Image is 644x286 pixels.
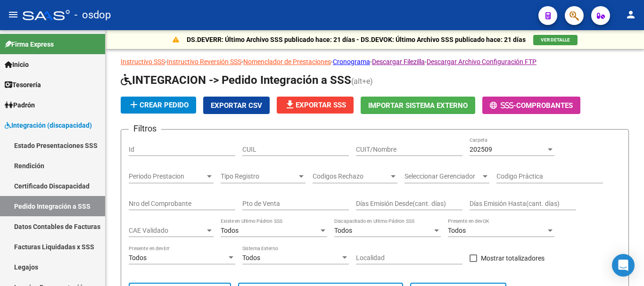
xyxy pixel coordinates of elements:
[221,227,239,234] span: Todos
[167,58,241,65] a: Instructivo Reversión SSS
[121,97,196,114] button: Crear Pedido
[351,77,373,86] span: (alt+e)
[128,101,189,109] span: Crear Pedido
[372,58,425,65] a: Descargar Filezilla
[361,97,475,114] button: Importar Sistema Externo
[405,172,481,180] span: Seleccionar Gerenciador
[121,58,165,65] a: Instructivo SSS
[5,80,41,90] span: Tesorería
[242,254,260,261] span: Todos
[5,59,29,70] span: Inicio
[5,100,35,110] span: Padrón
[516,101,573,110] span: Comprobantes
[368,101,468,110] span: Importar Sistema Externo
[74,5,111,25] span: - osdop
[277,97,354,114] button: Exportar SSS
[243,58,331,65] a: Nomenclador de Prestaciones
[490,101,516,110] span: -
[481,253,545,264] span: Mostrar totalizadores
[284,101,346,109] span: Exportar SSS
[541,37,570,42] span: VER DETALLE
[128,99,140,110] mat-icon: add
[211,101,262,110] span: Exportar CSV
[427,58,537,65] a: Descargar Archivo Configuración FTP
[129,227,205,235] span: CAE Validado
[129,172,205,180] span: Periodo Prestacion
[8,9,19,20] mat-icon: menu
[121,57,629,67] p: - - - - -
[533,35,578,45] button: VER DETALLE
[612,254,635,277] div: Open Intercom Messenger
[129,122,161,135] h3: Filtros
[284,99,296,110] mat-icon: file_download
[129,254,147,261] span: Todos
[187,34,526,45] p: DS.DEVERR: Último Archivo SSS publicado hace: 21 días - DS.DEVOK: Último Archivo SSS publicado ha...
[482,97,580,114] button: -Comprobantes
[625,9,636,20] mat-icon: person
[5,39,54,49] span: Firma Express
[470,146,492,153] span: 202509
[5,120,92,131] span: Integración (discapacidad)
[203,97,270,114] button: Exportar CSV
[221,172,297,180] span: Tipo Registro
[121,74,351,87] span: INTEGRACION -> Pedido Integración a SSS
[333,58,370,65] a: Cronograma
[313,172,389,180] span: Codigos Rechazo
[448,227,466,234] span: Todos
[334,227,352,234] span: Todos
